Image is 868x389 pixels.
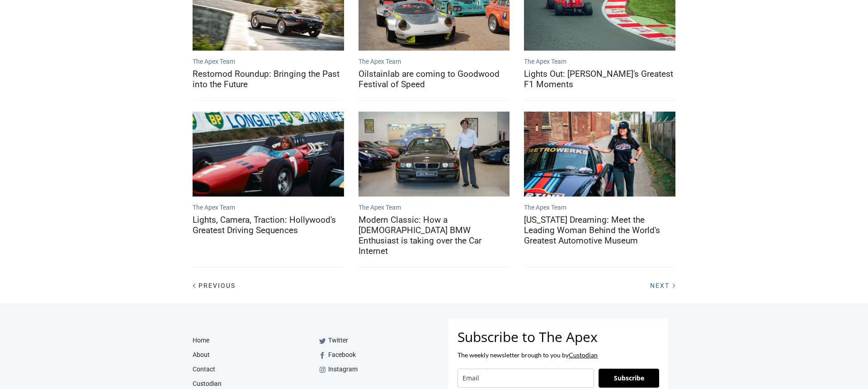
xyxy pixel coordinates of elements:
a: California Dreaming: Meet the Leading Woman Behind the World's Greatest Automotive Museum [524,112,675,197]
a: Modern Classic: How a [DEMOGRAPHIC_DATA] BMW Enthusiast is taking over the Car Internet [359,215,510,256]
a: Restomod Roundup: Bringing the Past into the Future [193,69,344,89]
button: Subscribe [599,369,659,388]
h4: Subscribe to The Apex [458,328,659,346]
a: Modern Classic: How a 26 Year Old BMW Enthusiast is taking over the Car Internet [359,112,510,197]
a: About [193,347,295,362]
a: The Apex Team [193,58,235,65]
a: Lights, Camera, Traction: Hollywood's Greatest Driving Sequences [193,112,344,197]
a: Instagram [317,362,427,376]
a: The Apex Team [193,204,235,211]
span: Previous [198,282,236,289]
a: The Apex Team [524,58,566,65]
a: The Apex Team [359,58,401,65]
a: Lights, Camera, Traction: Hollywood's Greatest Driving Sequences [193,215,344,235]
a: Twitter [317,333,427,347]
a: Next [643,281,675,290]
a: Facebook [317,347,427,362]
a: The Apex Team [524,204,566,211]
p: The weekly newsletter brough to you by [458,351,659,360]
a: Home [193,333,295,347]
a: Contact [193,362,295,376]
input: Email [458,369,594,388]
a: The Apex Team [359,204,401,211]
span: Next [650,282,670,289]
a: Custodian [569,351,598,359]
a: [US_STATE] Dreaming: Meet the Leading Woman Behind the World's Greatest Automotive Museum [524,215,675,246]
a: Previous [193,281,243,290]
a: Lights Out: [PERSON_NAME]'s Greatest F1 Moments [524,69,675,89]
a: Oilstainlab are coming to Goodwood Festival of Speed [359,69,510,89]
